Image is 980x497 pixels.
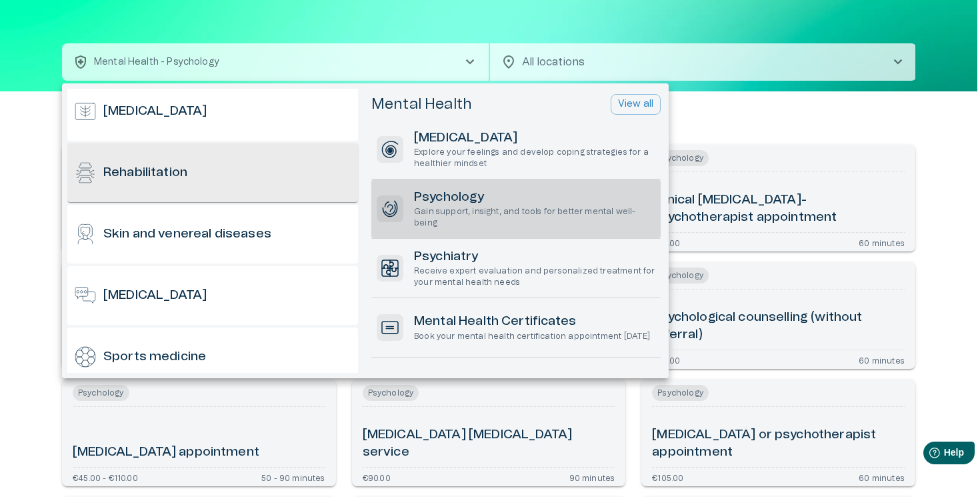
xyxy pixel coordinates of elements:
h6: [MEDICAL_DATA] [414,129,655,147]
h5: Mental Health [371,95,472,114]
h6: [MEDICAL_DATA] [103,287,207,305]
p: Receive expert evaluation and personalized treatment for your mental health needs [414,266,655,288]
p: Book your mental health certification appointment [DATE] [414,331,651,342]
button: View all [611,94,661,115]
h6: Sports medicine [103,348,206,366]
h6: Psychology [414,189,655,207]
p: View all [618,97,653,111]
iframe: Help widget launcher [876,436,980,474]
h6: Mental Health Certificates [414,313,651,331]
h6: Psychiatry [414,248,655,266]
p: Explore your feelings and develop coping strategies for a healthier mindset [414,147,655,169]
p: Gain support, insight, and tools for better mental well-being [414,206,655,229]
h6: Skin and venereal diseases [103,225,271,243]
h6: Rehabilitation [103,164,187,182]
h6: [MEDICAL_DATA] [103,103,207,121]
h6: Other [414,372,651,390]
